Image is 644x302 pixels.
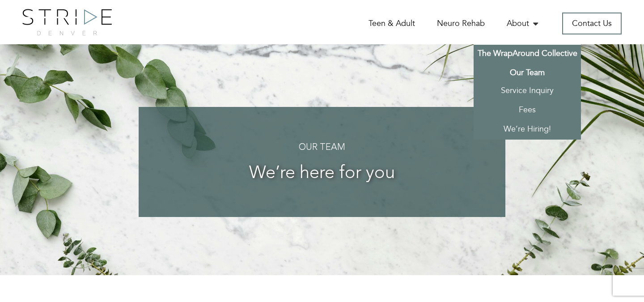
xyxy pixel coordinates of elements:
a: Teen & Adult [369,18,415,29]
h4: Our Team [157,143,487,153]
a: Fees [474,101,581,120]
a: Contact Us [562,13,622,34]
a: About [507,18,540,29]
a: Service Inquiry [474,82,581,101]
img: logo.png [22,9,112,35]
a: The WrapAround Collective [474,45,581,64]
h3: We’re here for you [157,164,487,183]
a: We’re Hiring! [474,120,581,140]
a: Our Team [474,64,581,82]
a: Neuro Rehab [437,18,485,29]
